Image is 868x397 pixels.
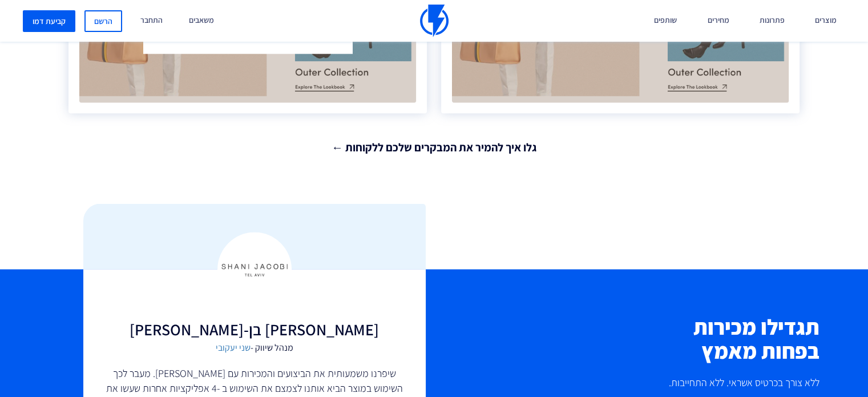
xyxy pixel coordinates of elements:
p: ללא צורך בכרטיס אשראי. ללא התחייבות. [443,375,820,391]
h2: תגדילו מכירות בפחות מאמץ [443,315,820,363]
img: Feedback [217,232,292,307]
span: מנהל שיווק - [106,342,403,355]
a: הרשם [84,10,122,32]
a: גלו איך להמיר את המבקרים שלכם ללקוחות ← [68,139,800,156]
h3: [PERSON_NAME] בן-[PERSON_NAME] [106,321,403,339]
a: קביעת דמו [23,10,75,32]
a: שני יעקובי [216,342,251,354]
